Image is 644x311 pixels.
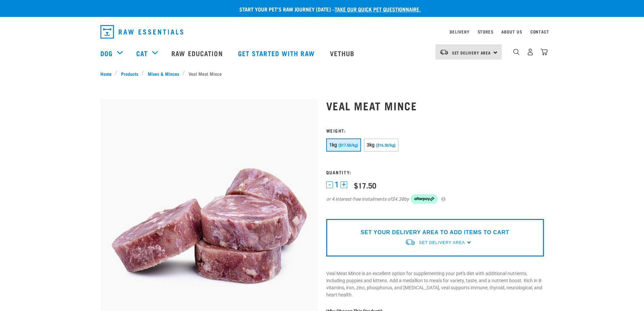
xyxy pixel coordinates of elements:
span: 3kg [367,142,375,148]
span: 1kg [329,142,337,148]
a: Products [117,70,142,77]
img: Afterpay [411,194,438,204]
a: Stores [478,30,494,33]
button: - [326,181,333,188]
img: van-moving.png [439,49,449,55]
a: take our quick pet questionnaire. [335,7,421,10]
a: Home [100,70,115,77]
button: + [340,181,347,188]
img: home-icon-1@2x.png [513,49,520,55]
span: Set Delivery Area [452,51,491,54]
img: user.png [527,48,534,55]
h1: Veal Meat Mince [326,99,544,112]
span: ($16.30/kg) [376,143,396,148]
div: $17.50 [354,181,376,190]
nav: dropdown navigation [95,22,549,41]
div: or 4 interest-free instalments of by [326,194,544,204]
img: van-moving.png [405,239,415,246]
img: home-icon@2x.png [541,48,548,55]
a: Dog [100,48,113,58]
button: 3kg ($16.30/kg) [364,138,399,152]
a: Raw Education [165,40,231,67]
span: ($17.50/kg) [338,143,358,148]
a: Delivery [450,30,469,33]
a: About Us [501,30,522,33]
a: Vethub [323,40,363,67]
h3: Quantity: [326,170,544,175]
button: 1kg ($17.50/kg) [326,138,361,152]
nav: breadcrumbs [100,70,544,77]
a: Get started with Raw [231,40,323,67]
p: Veal Meat Mince is an excellent option for supplementing your pet's diet with additional nutrient... [326,270,544,298]
p: SET YOUR DELIVERY AREA TO ADD ITEMS TO CART [361,228,509,237]
span: 1 [335,181,339,188]
a: Cat [136,48,148,58]
img: Raw Essentials Logo [100,25,183,39]
a: Contact [530,30,549,33]
h3: Weight: [326,128,544,133]
a: Mixes & Minces [144,70,183,77]
span: Set Delivery Area [419,240,465,245]
span: $4.38 [392,196,404,203]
